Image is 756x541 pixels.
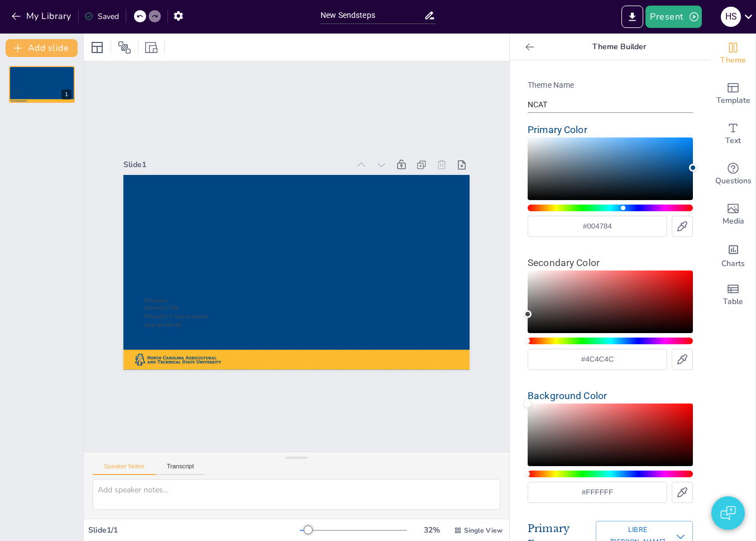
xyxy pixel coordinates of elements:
[118,41,131,54] span: Position
[13,94,20,95] span: Date 00/00/00
[711,235,755,275] div: Add charts and graphs
[539,34,700,60] p: Theme Builder
[145,322,182,328] span: Date 00/00/00
[418,525,445,535] div: 32 %
[716,94,750,107] span: Template
[13,91,20,92] span: Presenter Title
[725,135,741,147] span: Text
[722,215,744,227] span: Media
[145,305,180,311] span: Presenter Title
[528,97,693,113] input: Theme Name
[621,6,643,28] button: Export to PowerPoint
[711,154,755,194] div: Get real-time input from your audience
[8,7,76,25] button: My Library
[528,388,693,404] h6: Background Color
[528,471,693,477] div: Hue
[88,39,106,56] div: Layout
[93,463,156,475] button: Speaker Notes
[528,122,693,137] h6: Primary Color
[645,6,701,28] button: Present
[720,54,746,67] span: Theme
[528,270,693,333] div: Color
[711,275,755,315] div: Add a table
[721,7,741,27] div: h s
[13,80,59,85] span: Master title slide style
[145,248,386,274] span: Master title slide style
[13,92,25,93] span: Presenter to Lorem Ipsum
[528,205,693,211] div: Hue
[528,137,693,200] div: Color
[528,78,693,92] h6: Theme Name
[156,463,205,475] button: Transcript
[88,525,300,535] div: Slide 1 / 1
[143,39,160,56] div: Resize presentation
[528,404,693,466] div: Color
[721,6,741,28] button: h s
[715,175,752,187] span: Questions
[711,194,755,235] div: Add images, graphics, shapes or video
[145,314,208,319] span: Presenter to Lorem Ipsum
[61,89,71,99] div: 1
[721,258,745,270] span: Charts
[123,159,349,170] div: Slide 1
[6,39,78,57] button: Add slide
[711,114,755,154] div: Add text boxes
[145,297,168,303] span: Presenter
[9,66,75,103] div: 1
[711,74,755,114] div: Add ready made slides
[723,296,743,308] span: Table
[528,255,693,270] h6: Secondary Color
[464,526,503,535] span: Single View
[528,338,693,344] div: Hue
[84,11,119,22] div: Saved
[320,7,424,23] input: Insert title
[711,34,755,74] div: Change the overall theme
[13,89,17,91] span: Presenter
